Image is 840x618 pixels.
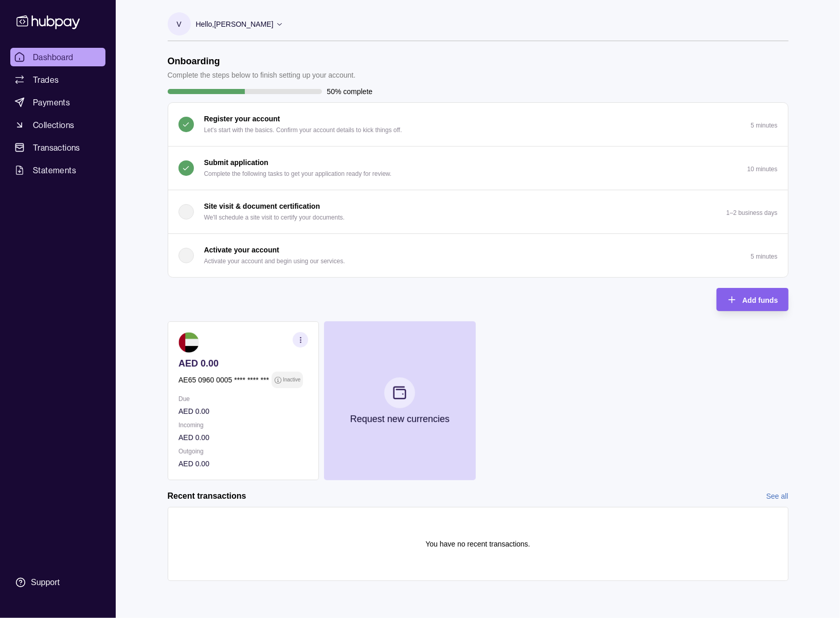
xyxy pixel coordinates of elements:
span: Payments [33,96,70,108]
span: Collections [33,119,74,131]
img: ae [178,332,199,353]
p: Activate your account [204,244,279,256]
p: 10 minutes [747,166,778,173]
p: Hello, [PERSON_NAME] [196,19,274,30]
span: Transactions [33,141,80,154]
p: Inactive [282,374,300,386]
p: Request new currencies [350,413,449,425]
button: Register your account Let's start with the basics. Confirm your account details to kick things of... [168,103,788,146]
p: Due [178,393,308,405]
span: Add funds [742,296,778,304]
span: Dashboard [33,51,74,63]
p: Complete the steps below to finish setting up your account. [168,69,356,81]
p: Site visit & document certification [204,201,320,212]
a: Collections [10,116,105,134]
p: Submit application [204,157,269,168]
h1: Onboarding [168,56,356,67]
p: AED 0.00 [178,358,308,369]
h2: Recent transactions [168,490,246,502]
span: Statements [33,164,76,176]
p: Incoming [178,420,308,431]
p: We'll schedule a site visit to certify your documents. [204,212,345,223]
p: You have no recent transactions. [425,538,530,550]
button: Submit application Complete the following tasks to get your application ready for review.10 minutes [168,147,788,190]
span: Trades [33,74,59,86]
p: AED 0.00 [178,432,308,443]
p: AED 0.00 [178,406,308,417]
p: Outgoing [178,446,308,457]
button: Activate your account Activate your account and begin using our services.5 minutes [168,234,788,277]
a: Support [10,572,105,593]
p: 1–2 business days [726,209,777,216]
a: See all [766,490,789,502]
p: Let's start with the basics. Confirm your account details to kick things off. [204,124,402,136]
button: Site visit & document certification We'll schedule a site visit to certify your documents.1–2 bus... [168,190,788,233]
a: Dashboard [10,48,105,66]
p: Complete the following tasks to get your application ready for review. [204,168,392,179]
p: Register your account [204,113,280,124]
a: Payments [10,93,105,112]
p: V [176,19,181,30]
p: 5 minutes [750,253,777,260]
p: 50% complete [327,86,373,97]
p: AED 0.00 [178,458,308,469]
a: Transactions [10,138,105,157]
button: Add funds [717,288,788,311]
a: Trades [10,70,105,89]
p: Activate your account and begin using our services. [204,256,345,267]
button: Request new currencies [324,321,475,480]
p: 5 minutes [750,122,777,129]
a: Statements [10,161,105,179]
div: Support [31,577,60,588]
